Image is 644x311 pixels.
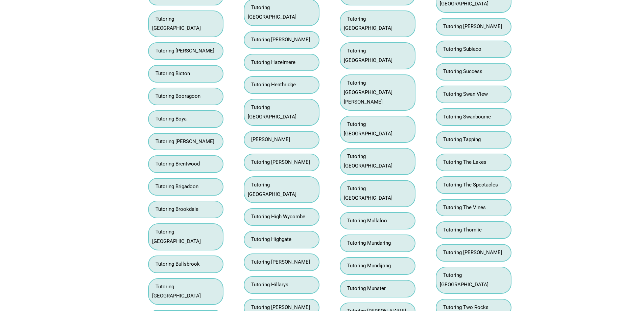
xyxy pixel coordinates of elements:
a: Tutoring [PERSON_NAME] [440,249,502,256]
a: Tutoring Thornlie [440,227,482,233]
a: Tutoring Mundaring [344,240,391,246]
a: Tutoring [PERSON_NAME] [248,37,310,43]
a: Tutoring The Lakes [440,159,486,165]
a: Tutoring [PERSON_NAME] [248,259,310,265]
a: Tutoring Heathridge [248,82,296,88]
a: Tutoring [PERSON_NAME] [152,48,214,54]
a: Tutoring [GEOGRAPHIC_DATA] [152,229,201,244]
a: Tutoring [GEOGRAPHIC_DATA] [152,284,201,299]
a: Tutoring [GEOGRAPHIC_DATA] [248,104,296,120]
a: Tutoring [GEOGRAPHIC_DATA] [152,16,201,31]
a: Tutoring [GEOGRAPHIC_DATA] [248,4,296,20]
a: Tutoring Highgate [248,236,291,242]
iframe: Chat Widget [610,279,644,311]
a: Tutoring [GEOGRAPHIC_DATA] [344,153,392,169]
a: Tutoring Hazelmere [248,59,295,65]
a: Tutoring Tapping [440,136,481,142]
a: Tutoring Brookdale [152,206,198,212]
a: Tutoring Bullsbrook [152,261,200,267]
a: Tutoring [PERSON_NAME] [248,159,310,165]
a: Tutoring [GEOGRAPHIC_DATA] [344,48,392,63]
a: Tutoring Booragoon [152,93,200,99]
a: Tutoring The Spectacles [440,182,498,188]
a: Tutoring High Wycombe [248,214,305,220]
a: Tutoring Mullaloo [344,218,387,224]
a: Tutoring Two Rocks [440,304,488,310]
a: Tutoring [PERSON_NAME] [440,23,502,29]
a: Tutoring The Vines [440,204,486,210]
a: Tutoring Bicton [152,70,190,76]
a: Tutoring Mundijong [344,263,391,269]
a: Tutoring [GEOGRAPHIC_DATA] [344,185,392,201]
a: Tutoring Munster [344,285,386,291]
a: Tutoring Swanbourne [440,114,491,120]
a: [PERSON_NAME] [248,136,290,142]
a: Tutoring [GEOGRAPHIC_DATA] [440,272,488,288]
a: Tutoring [GEOGRAPHIC_DATA] [344,16,392,31]
a: Tutoring Hillarys [248,282,288,288]
a: Tutoring [GEOGRAPHIC_DATA] [248,182,296,197]
a: Tutoring Swan View [440,91,488,97]
a: Tutoring [PERSON_NAME] [248,304,310,310]
a: Tutoring Subiaco [440,46,481,52]
a: Tutoring Brigadoon [152,183,198,190]
a: Tutoring [GEOGRAPHIC_DATA] [344,121,392,137]
a: Tutoring Success [440,68,482,74]
a: Tutoring [GEOGRAPHIC_DATA][PERSON_NAME] [344,80,392,105]
a: Tutoring [PERSON_NAME] [152,138,214,145]
a: Tutoring Boya [152,116,187,122]
a: Tutoring Brentwood [152,161,200,167]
